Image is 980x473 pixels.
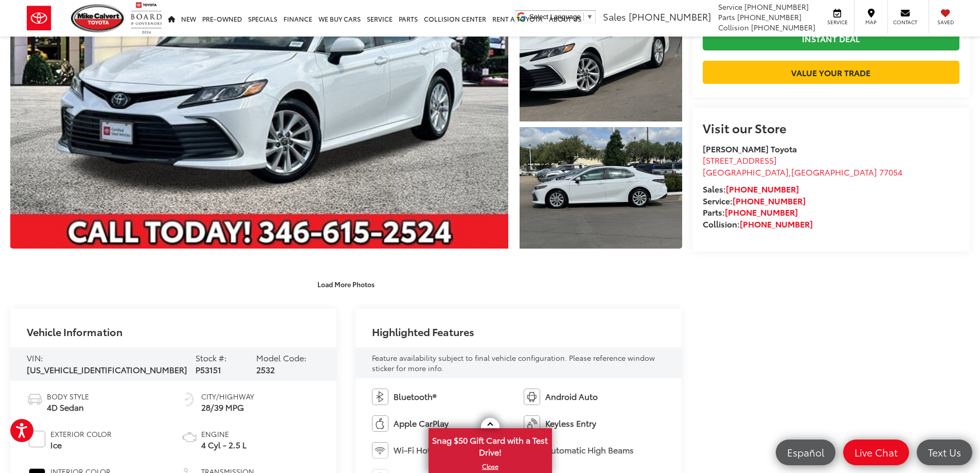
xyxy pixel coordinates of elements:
img: Fuel Economy [181,391,198,408]
a: Text Us [917,440,972,465]
h2: Highlighted Features [372,326,474,337]
img: Apple CarPlay [372,415,388,432]
a: [PHONE_NUMBER] [725,206,798,218]
span: [US_VEHICLE_IDENTIFICATION_NUMBER] [27,363,187,375]
strong: Sales: [703,183,799,195]
span: 4 Cyl - 2.5 L [201,439,246,451]
strong: Service: [703,195,806,206]
a: Value Your Trade [703,61,959,84]
a: [PHONE_NUMBER] [733,195,806,206]
span: 77054 [879,166,902,178]
span: [PHONE_NUMBER] [737,12,801,22]
span: Collision [718,22,749,32]
span: [GEOGRAPHIC_DATA] [791,166,877,178]
span: Service [826,19,849,26]
span: P53151 [195,363,221,375]
span: Español [782,446,829,459]
span: [STREET_ADDRESS] [703,154,777,166]
span: ▼ [586,13,593,21]
span: [PHONE_NUMBER] [744,2,809,12]
span: Snag $50 Gift Card with a Test Drive! [430,429,551,461]
img: Bluetooth® [372,389,388,405]
span: 2532 [256,363,275,375]
span: Ice [50,439,112,451]
img: Keyless Entry [524,415,540,432]
img: Wi-Fi Hotspot [372,442,388,459]
span: [PHONE_NUMBER] [751,22,815,32]
span: Body Style [47,391,89,401]
span: , [703,166,902,178]
span: City/Highway [201,391,254,401]
strong: Collision: [703,218,813,230]
span: Engine [201,429,246,439]
span: Stock #: [195,352,227,363]
h2: Vehicle Information [27,326,122,337]
a: Español [776,440,835,465]
a: [PHONE_NUMBER] [740,218,813,230]
strong: Parts: [703,206,798,218]
h2: Visit our Store [703,121,959,134]
img: Mike Calvert Toyota [71,4,126,32]
span: Map [860,19,882,26]
span: Model Code: [256,352,307,363]
span: VIN: [27,352,43,363]
span: Service [718,2,742,12]
a: [PHONE_NUMBER] [726,183,799,195]
span: Parts [718,12,735,22]
span: [GEOGRAPHIC_DATA] [703,166,789,178]
a: Instant Deal [703,27,959,50]
a: Live Chat [843,440,909,465]
span: Sales [603,10,626,23]
span: Saved [934,19,957,26]
span: [PHONE_NUMBER] [629,10,711,23]
span: Contact [893,19,917,26]
span: Android Auto [545,391,598,402]
span: Keyless Entry [545,417,596,429]
span: Apple CarPlay [394,417,449,429]
a: [STREET_ADDRESS] [GEOGRAPHIC_DATA],[GEOGRAPHIC_DATA] 77054 [703,154,902,178]
span: Text Us [923,446,966,459]
span: Exterior Color [50,429,112,439]
img: Android Auto [524,389,540,405]
strong: [PERSON_NAME] Toyota [703,143,797,154]
span: 4D Sedan [47,401,89,413]
span: #FFFFFF [29,431,45,447]
span: Feature availability subject to final vehicle configuration. Please reference window sticker for ... [372,353,655,373]
span: 28/39 MPG [201,401,254,413]
span: Live Chat [849,446,903,459]
button: Load More Photos [310,275,382,293]
img: 2024 Toyota Camry LE [518,126,683,250]
a: Expand Photo 3 [520,127,682,249]
span: Bluetooth® [394,391,436,402]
